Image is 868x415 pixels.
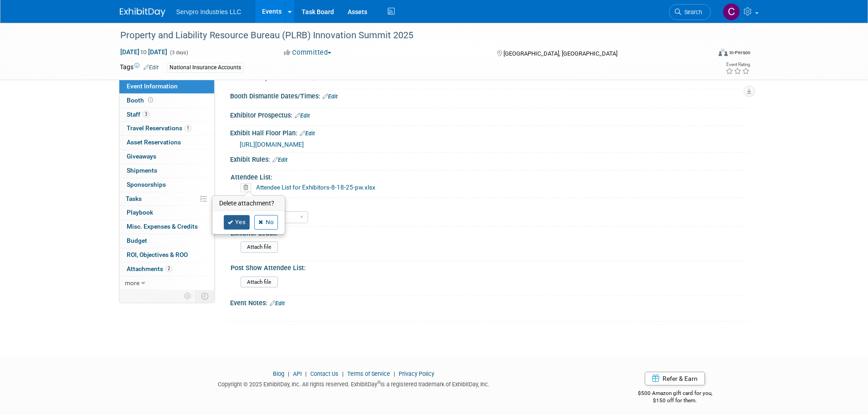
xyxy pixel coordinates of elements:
[230,296,749,308] div: Event Notes:
[119,206,214,220] a: Playbook
[125,279,139,287] span: more
[303,370,309,377] span: |
[119,234,214,248] a: Budget
[117,27,697,44] div: Property and Liability Resource Bureau (PLRB) Innovation Summit 2025
[127,82,178,90] span: Event Information
[657,47,751,61] div: Event Format
[127,167,157,174] span: Shipments
[119,150,214,164] a: Giveaways
[195,290,214,302] td: Toggle Event Tabs
[281,48,335,57] button: Committed
[293,370,302,377] a: API
[399,370,434,377] a: Privacy Policy
[273,370,284,377] a: Blog
[119,192,214,206] a: Tasks
[119,262,214,276] a: Attachments2
[126,195,142,202] span: Tasks
[119,220,214,234] a: Misc. Expenses & Credits
[139,48,148,56] span: to
[231,226,745,238] div: Exhibitor Leads:
[723,3,740,20] img: Chris Chassagneux
[729,49,750,56] div: In-Person
[169,50,188,56] span: (3 days)
[256,184,375,191] a: Attendee List for Exhibitors-8-18-25-pw.xlsx
[180,290,196,302] td: Personalize Event Tab Strip
[120,8,165,17] img: ExhibitDay
[340,370,346,377] span: |
[119,248,214,262] a: ROI, Objectives & ROO
[167,63,244,72] div: National Insurance Accounts
[323,93,338,100] a: Edit
[645,372,705,385] a: Refer & Earn
[230,153,749,164] div: Exhibit Rules:
[127,181,166,188] span: Sponsorships
[601,397,749,405] div: $150 off for them.
[231,261,745,272] div: Post Show Attendee List:
[127,209,153,216] span: Playbook
[127,138,181,146] span: Asset Reservations
[144,64,159,71] a: Edit
[165,265,172,272] span: 2
[119,122,214,135] a: Travel Reservations1
[185,125,191,132] span: 1
[119,178,214,192] a: Sponsorships
[119,277,214,290] a: more
[176,8,241,15] span: Servpro Industries LLC
[254,215,278,230] a: No
[127,153,156,160] span: Giveaways
[230,126,749,138] div: Exhibit Hall Floor Plan:
[230,108,749,120] div: Exhibitor Prospectus:
[719,49,728,56] img: Format-Inperson.png
[669,4,711,20] a: Search
[127,124,191,132] span: Travel Reservations
[119,80,214,93] a: Event Information
[224,215,250,230] a: Yes
[725,62,750,67] div: Event Rating
[119,164,214,178] a: Shipments
[120,48,168,56] span: [DATE] [DATE]
[231,198,745,210] div: Social Media:
[120,378,588,389] div: Copyright © 2025 ExhibitDay, Inc. All rights reserved. ExhibitDay is a registered trademark of Ex...
[230,89,749,101] div: Booth Dismantle Dates/Times:
[127,265,172,272] span: Attachments
[286,370,292,377] span: |
[127,237,147,244] span: Budget
[300,130,315,137] a: Edit
[310,370,339,377] a: Contact Us
[127,97,155,104] span: Booth
[347,370,390,377] a: Terms of Service
[503,50,617,57] span: [GEOGRAPHIC_DATA], [GEOGRAPHIC_DATA]
[272,157,288,163] a: Edit
[231,170,745,182] div: Attendee List:
[601,384,749,405] div: $500 Amazon gift card for you,
[119,94,214,108] a: Booth
[143,111,149,118] span: 3
[146,97,155,103] span: Booth not reserved yet
[119,108,214,122] a: Staff3
[213,196,285,211] h3: Delete attachment?
[127,251,188,258] span: ROI, Objectives & ROO
[119,136,214,149] a: Asset Reservations
[120,62,159,73] td: Tags
[270,300,285,307] a: Edit
[681,9,702,15] span: Search
[295,113,310,119] a: Edit
[127,223,198,230] span: Misc. Expenses & Credits
[127,111,149,118] span: Staff
[240,141,304,148] a: [URL][DOMAIN_NAME]
[377,380,380,385] sup: ®
[391,370,397,377] span: |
